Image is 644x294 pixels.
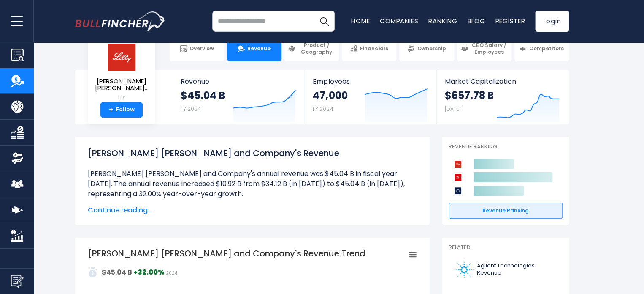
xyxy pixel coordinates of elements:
[457,36,511,61] a: CEO Salary / Employees
[445,105,461,113] small: [DATE]
[449,143,563,151] p: Revenue Ranking
[449,244,563,251] p: Related
[445,89,494,102] strong: $657.78 B
[102,267,132,277] strong: $45.04 B
[449,258,563,281] a: Agilent Technologies Revenue
[95,94,149,102] small: LLY
[314,11,335,32] button: Search
[181,89,225,102] strong: $45.04 B
[181,105,201,113] small: FY 2024
[471,42,508,55] span: CEO Salary / Employees
[535,11,569,32] a: Login
[514,36,569,61] a: Competitors
[95,78,149,92] span: [PERSON_NAME] [PERSON_NAME]...
[181,77,296,85] span: Revenue
[284,36,339,61] a: Product / Geography
[170,36,224,61] a: Overview
[88,169,417,199] li: [PERSON_NAME] [PERSON_NAME] and Company's annual revenue was $45.04 B in fiscal year [DATE]. The ...
[453,159,463,169] img: Eli Lilly and Company competitors logo
[94,43,149,102] a: [PERSON_NAME] [PERSON_NAME]... LLY
[75,11,166,31] img: bullfincher logo
[304,70,436,124] a: Employees 47,000 FY 2024
[11,152,24,165] img: Ownership
[189,45,214,52] span: Overview
[449,203,563,219] a: Revenue Ranking
[109,106,113,114] strong: +
[166,270,177,276] span: 2024
[88,147,417,159] h1: [PERSON_NAME] [PERSON_NAME] and Company's Revenue
[529,45,564,52] span: Competitors
[247,45,271,52] span: Revenue
[417,45,446,52] span: Ownership
[172,70,304,124] a: Revenue $45.04 B FY 2024
[436,70,568,124] a: Market Capitalization $657.78 B [DATE]
[445,77,560,85] span: Market Capitalization
[298,42,335,55] span: Product / Geography
[360,45,388,52] span: Financials
[351,16,370,25] a: Home
[75,11,166,31] a: Go to homepage
[467,16,485,25] a: Blog
[88,267,98,277] img: addasd
[454,260,474,279] img: A logo
[313,89,347,102] strong: 47,000
[100,102,143,118] a: +Follow
[88,205,417,215] span: Continue reading...
[88,247,365,259] tspan: [PERSON_NAME] [PERSON_NAME] and Company's Revenue Trend
[453,172,463,182] img: Johnson & Johnson competitors logo
[342,36,396,61] a: Financials
[133,267,165,277] strong: +32.00%
[428,16,457,25] a: Ranking
[399,36,454,61] a: Ownership
[495,16,525,25] a: Register
[227,36,281,61] a: Revenue
[380,16,418,25] a: Companies
[453,186,463,196] img: AbbVie competitors logo
[313,77,427,85] span: Employees
[313,105,333,113] small: FY 2024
